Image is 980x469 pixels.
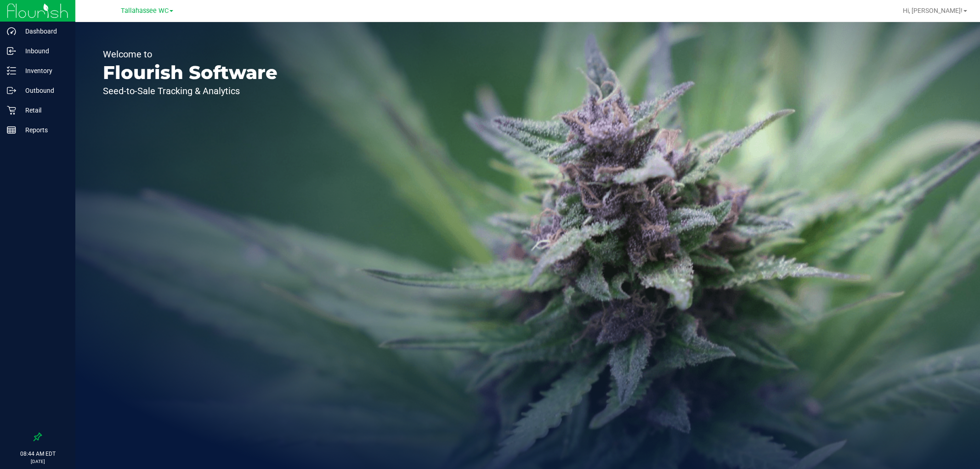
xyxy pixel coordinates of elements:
inline-svg: Retail [7,106,16,115]
span: Hi, [PERSON_NAME]! [903,7,963,14]
p: Retail [16,105,71,116]
p: Inventory [16,65,71,76]
p: [DATE] [4,458,71,465]
iframe: Resource center unread badge [27,394,38,405]
p: Flourish Software [103,63,278,82]
p: Seed-to-Sale Tracking & Analytics [103,86,278,96]
inline-svg: Reports [7,125,16,135]
p: Dashboard [16,26,71,37]
span: Tallahassee WC [121,7,169,15]
inline-svg: Inventory [7,66,16,75]
inline-svg: Outbound [7,86,16,95]
inline-svg: Inbound [7,46,16,56]
p: Welcome to [103,50,278,59]
p: Inbound [16,45,71,57]
p: Reports [16,124,71,136]
p: 08:44 AM EDT [4,450,71,458]
iframe: Resource center [9,396,37,423]
label: Pin the sidebar to full width on large screens [33,432,42,441]
p: Outbound [16,85,71,96]
inline-svg: Dashboard [7,27,16,36]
